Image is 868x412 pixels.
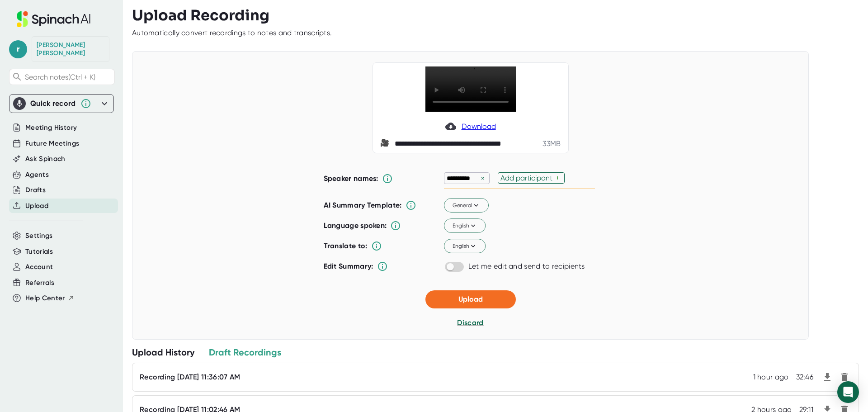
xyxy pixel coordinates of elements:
button: Upload [25,201,48,211]
div: Recording [DATE] 11:36:07 AM [140,373,240,382]
button: Future Meetings [25,138,79,149]
button: Drafts [25,185,46,195]
div: Quick record [13,95,110,113]
span: Discard [457,318,483,327]
div: 33 MB [542,139,561,148]
span: Upload [458,295,483,303]
button: Account [25,262,53,272]
b: Speaker names: [324,174,378,183]
span: r [9,40,27,58]
button: Meeting History [25,123,77,133]
div: Draft Recordings [209,346,281,358]
div: + [556,174,562,182]
div: Ryan Smith [37,41,104,57]
div: 9/2/2025, 11:36:07 AM [753,373,789,382]
button: Help Center [25,293,75,303]
div: Let me edit and send to recipients [468,262,585,271]
div: Add participant [500,174,556,182]
b: Edit Summary: [324,262,373,270]
button: Discard [457,317,483,328]
span: video [380,138,391,149]
button: English [444,239,486,254]
span: Help Center [25,293,65,303]
button: Tutorials [25,246,53,257]
button: English [444,219,486,233]
div: Automatically convert recordings to notes and transcripts. [132,28,332,38]
div: Upload History [132,346,194,358]
div: Quick record [30,99,76,108]
span: Search notes (Ctrl + K) [25,73,95,81]
b: Translate to: [324,242,368,250]
h3: Upload Recording [132,7,859,24]
span: English [452,222,477,230]
button: Upload [425,290,516,308]
span: Download [462,122,496,131]
b: AI Summary Template: [324,201,402,210]
div: Open Intercom Messenger [837,381,859,403]
button: Ask Spinach [25,154,66,164]
span: General [452,201,480,209]
button: General [444,199,489,213]
button: Referrals [25,278,54,288]
b: Language spoken: [324,221,387,230]
div: × [479,174,487,183]
a: Download [445,121,496,132]
button: Settings [25,231,53,241]
div: 32:46 [796,373,814,382]
span: English [452,242,477,250]
button: Agents [25,170,49,180]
